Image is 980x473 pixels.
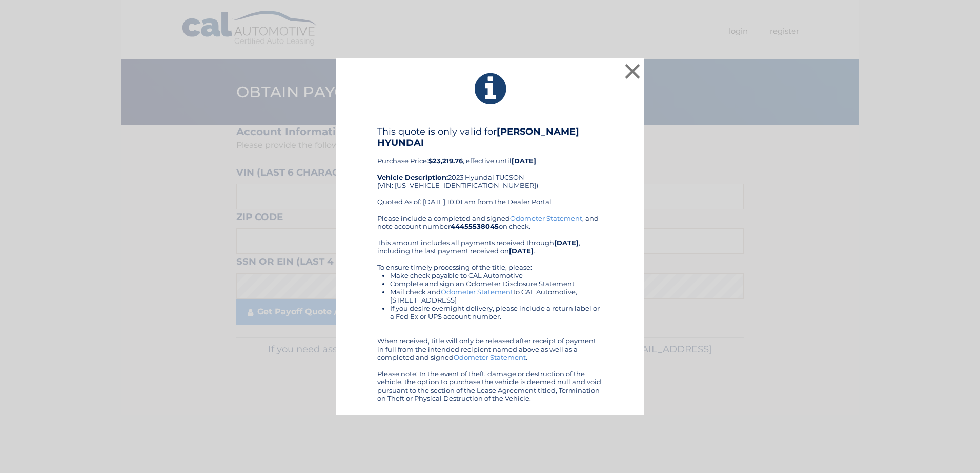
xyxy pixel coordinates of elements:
[377,126,579,148] b: [PERSON_NAME] HYUNDAI
[509,247,534,255] b: [DATE]
[512,157,536,165] b: [DATE]
[377,126,603,148] h4: This quote is only valid for
[454,353,526,361] a: Odometer Statement
[390,304,603,320] li: If you desire overnight delivery, please include a return label or a Fed Ex or UPS account number.
[441,288,513,296] a: Odometer Statement
[377,126,603,214] div: Purchase Price: , effective until 2023 Hyundai TUCSON (VIN: [US_VEHICLE_IDENTIFICATION_NUMBER]) Q...
[510,214,582,222] a: Odometer Statement
[390,279,603,288] li: Complete and sign an Odometer Disclosure Statement
[622,61,643,81] button: ×
[451,222,499,230] b: 44455538045
[377,214,603,402] div: Please include a completed and signed , and note account number on check. This amount includes al...
[554,239,579,247] b: [DATE]
[377,173,448,181] strong: Vehicle Description:
[428,157,463,165] b: $23,219.76
[390,271,603,279] li: Make check payable to CAL Automotive
[390,288,603,304] li: Mail check and to CAL Automotive, [STREET_ADDRESS]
